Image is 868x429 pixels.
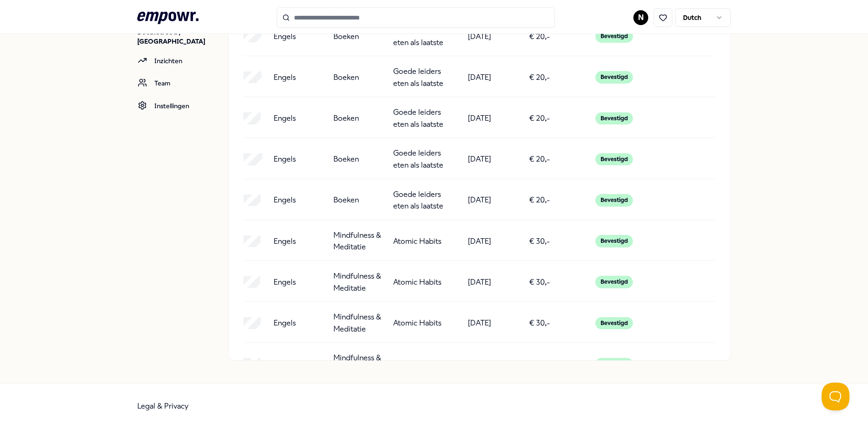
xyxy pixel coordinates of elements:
p: [DATE] [468,194,491,206]
p: [DATE] [468,358,491,370]
a: Inzichten [130,50,221,72]
div: Bevestigd [595,153,633,165]
a: Legal & Privacy [137,402,189,410]
p: Engels [274,317,296,329]
p: [DATE] [468,153,491,165]
p: Mindfulness & Meditatie [333,352,386,376]
p: Boeken [333,31,359,43]
p: Engels [274,153,296,165]
div: Bevestigd [595,71,633,83]
p: Boeken [333,194,359,206]
div: Bevestigd [595,276,633,288]
div: Bevestigd [595,235,633,247]
p: € 20,- [529,153,550,165]
p: Engels [274,235,296,247]
p: [DATE] [468,317,491,329]
p: Mindfulness & Meditatie [333,311,386,335]
p: Goede leiders eten als laatste [393,188,446,212]
p: Engels [274,358,296,370]
p: Engels [274,112,296,124]
p: Mindfulness & Meditatie [333,270,386,294]
p: € 20,- [529,31,550,43]
p: Boeken [333,71,359,84]
p: Mindfulness & Meditatie [333,229,386,253]
div: Bevestigd [595,194,633,206]
p: Goede leiders eten als laatste [393,147,446,171]
p: € 30,- [529,358,550,370]
div: Bevestigd [595,30,633,42]
p: Boeken [333,112,359,124]
p: € 20,- [529,112,550,124]
p: € 20,- [529,71,550,84]
div: Bevestigd [595,358,633,370]
div: Bevestigd [595,317,633,329]
p: Engels [274,31,296,43]
p: [DATE] [468,31,491,43]
p: Engels [274,71,296,84]
p: € 20,- [529,194,550,206]
iframe: Help Scout Beacon - Open [822,383,849,410]
p: Atomic Habits [393,235,441,247]
input: Search for products, categories or subcategories [277,7,555,28]
p: Doubletree by [GEOGRAPHIC_DATA] [137,27,221,46]
p: Boeken [333,153,359,165]
p: [DATE] [468,235,491,247]
div: Bevestigd [595,112,633,124]
p: Goede leiders eten als laatste [393,65,446,89]
p: [DATE] [468,276,491,288]
p: [DATE] [468,71,491,84]
p: Goede leiders eten als laatste [393,106,446,130]
p: € 30,- [529,276,550,288]
a: Team [130,72,221,94]
p: Atomic Habits [393,358,441,370]
a: Instellingen [130,95,221,117]
p: Atomic Habits [393,276,441,288]
p: Atomic Habits [393,317,441,329]
button: N [633,10,648,25]
p: € 30,- [529,317,550,329]
p: Goede leiders eten als laatste [393,25,446,48]
p: Engels [274,276,296,288]
p: [DATE] [468,112,491,124]
p: € 30,- [529,235,550,247]
p: Engels [274,194,296,206]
